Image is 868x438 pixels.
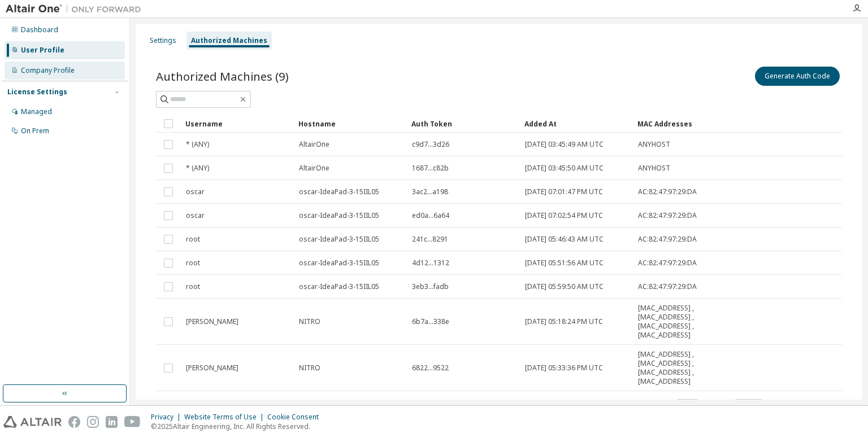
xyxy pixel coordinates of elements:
span: [DATE] 07:02:54 PM UTC [525,211,603,220]
button: Generate Auth Code [755,67,840,86]
span: [DATE] 05:18:24 PM UTC [525,317,603,326]
span: Page n. [708,399,762,414]
span: * (ANY) [186,164,209,173]
span: 3eb3...fadb [412,282,449,291]
p: © 2025 Altair Engineering, Inc. All Rights Reserved. [151,422,325,431]
img: altair_logo.svg [3,416,62,428]
img: Altair One [6,3,147,15]
span: [DATE] 03:45:49 AM UTC [525,140,604,149]
span: oscar-IdeaPad-3-15IIL05 [299,259,379,268]
img: facebook.svg [68,416,80,428]
span: AltairOne [299,164,329,173]
span: NITRO [299,363,320,373]
span: oscar [186,211,205,220]
span: Items per page [623,399,698,414]
div: Dashboard [21,25,58,34]
div: Managed [21,107,52,116]
span: oscar [186,187,205,196]
span: NITRO [299,317,320,326]
div: License Settings [7,87,67,97]
span: 241c...8291 [412,235,448,244]
span: root [186,235,200,244]
span: ANYHOST [638,164,670,173]
span: AltairOne [299,140,329,149]
span: [DATE] 05:46:43 AM UTC [525,235,604,244]
div: Settings [150,36,176,45]
span: root [186,259,200,268]
span: c9d7...3d26 [412,140,449,149]
span: AC:82:47:97:29:DA [638,187,697,196]
span: [DATE] 05:33:36 PM UTC [525,363,603,373]
span: 1687...c82b [412,164,449,173]
span: oscar-IdeaPad-3-15IIL05 [299,187,379,196]
span: * (ANY) [186,140,209,149]
span: AC:82:47:97:29:DA [638,211,697,220]
div: Added At [524,115,628,133]
div: Username [185,115,289,133]
span: oscar-IdeaPad-3-15IIL05 [299,282,379,291]
span: [DATE] 05:51:56 AM UTC [525,259,604,268]
img: linkedin.svg [106,416,118,428]
span: AC:82:47:97:29:DA [638,235,697,244]
div: User Profile [21,46,64,55]
img: instagram.svg [87,416,99,428]
span: 3ac2...a198 [412,187,448,196]
span: AC:82:47:97:29:DA [638,282,697,291]
div: Cookie Consent [267,413,325,422]
div: Auth Token [411,115,515,133]
div: Authorized Machines [191,36,267,45]
span: [MAC_ADDRESS] , [MAC_ADDRESS] , [MAC_ADDRESS] , [MAC_ADDRESS] [638,304,717,340]
span: root [186,282,200,291]
span: Authorized Machines (9) [156,68,289,84]
span: [DATE] 03:45:50 AM UTC [525,164,604,173]
span: oscar-IdeaPad-3-15IIL05 [299,211,379,220]
span: AC:82:47:97:29:DA [638,259,697,268]
span: 6822...9522 [412,363,449,373]
span: ed0a...6a64 [412,211,449,220]
span: [PERSON_NAME] [186,317,238,326]
div: On Prem [21,126,49,135]
span: oscar-IdeaPad-3-15IIL05 [299,235,379,244]
div: Hostname [298,115,402,133]
span: 6b7a...338e [412,317,449,326]
span: [PERSON_NAME] [186,363,238,373]
span: [DATE] 07:01:47 PM UTC [525,187,603,196]
span: [DATE] 05:59:50 AM UTC [525,282,604,291]
div: Website Terms of Use [184,413,267,422]
span: [MAC_ADDRESS] , [MAC_ADDRESS] , [MAC_ADDRESS] , [MAC_ADDRESS] [638,350,717,386]
span: 4d12...1312 [412,259,449,268]
span: ANYHOST [638,140,670,149]
img: youtube.svg [124,416,141,428]
div: MAC Addresses [637,115,718,133]
div: Privacy [151,413,184,422]
div: Company Profile [21,66,75,75]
